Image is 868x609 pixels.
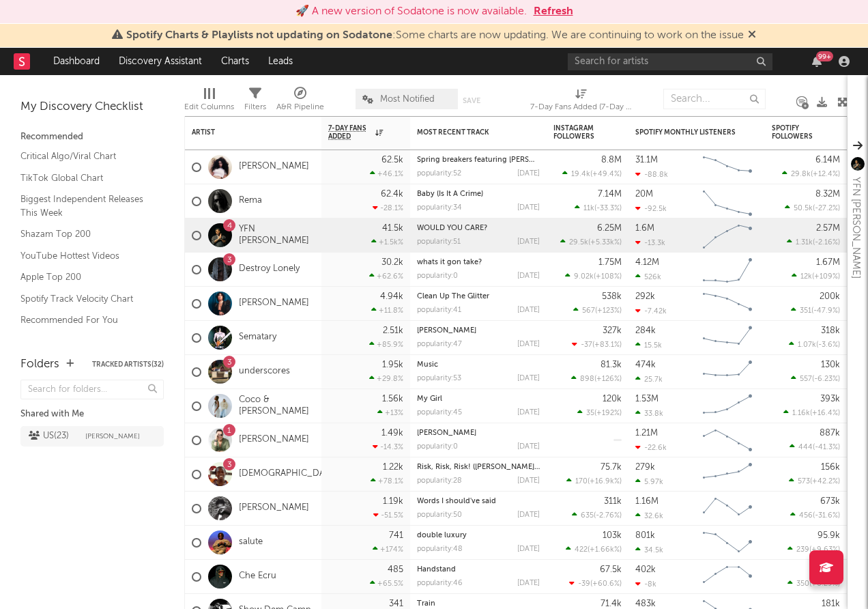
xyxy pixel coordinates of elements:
[417,170,461,178] div: popularity: 52
[596,410,620,417] span: +192 %
[789,477,840,485] div: ( )
[259,48,302,75] a: Leads
[517,443,540,451] div: [DATE]
[791,171,811,178] span: 29.8k
[239,434,309,446] a: [PERSON_NAME]
[812,410,838,417] span: +16.4 %
[20,227,150,242] a: Shazam Top 200
[789,340,840,349] div: ( )
[820,497,840,506] div: 673k
[815,239,838,246] span: -2.16 %
[530,82,633,122] div: 7-Day Fans Added (7-Day Fans Added)
[239,161,309,173] a: [PERSON_NAME]
[20,406,164,423] div: Shared with Me
[417,190,540,198] div: Baby (Is It A Crime)
[380,95,435,104] span: Most Notified
[553,124,601,141] div: Instagram Followers
[244,99,266,115] div: Filters
[815,512,838,520] span: -31.6 %
[848,177,864,279] div: YFN [PERSON_NAME]
[212,48,259,75] a: Charts
[517,409,540,416] div: [DATE]
[20,292,150,307] a: Spotify Track Velocity Chart
[389,599,403,608] div: 341
[813,171,838,178] span: +12.4 %
[417,259,482,266] a: whats it gon take?
[417,498,496,505] a: Words I should've said
[596,512,620,520] span: -2.76 %
[812,478,838,485] span: +42.2 %
[92,361,164,368] button: Tracked Artists(32)
[783,408,840,417] div: ( )
[813,307,838,315] span: -47.9 %
[417,409,462,416] div: popularity: 45
[581,512,594,520] span: 635
[800,273,812,281] span: 12k
[635,511,663,520] div: 32.6k
[816,224,840,233] div: 2.57M
[417,204,462,212] div: popularity: 34
[239,224,315,247] a: YFN [PERSON_NAME]
[369,340,403,349] div: +85.9 %
[697,492,758,526] svg: Chart title
[126,30,744,41] span: : Some charts are now updating. We are continuing to work on the issue
[239,537,263,548] a: salute
[239,395,315,418] a: Coco & [PERSON_NAME]
[604,497,622,506] div: 311k
[417,498,540,505] div: Words I should've said
[697,287,758,321] svg: Chart title
[20,356,59,373] div: Folders
[635,341,662,350] div: 15.5k
[748,30,756,41] span: Dismiss
[517,341,540,348] div: [DATE]
[590,239,620,246] span: +5.33k %
[85,428,140,444] span: [PERSON_NAME]
[697,457,758,492] svg: Chart title
[581,341,592,349] span: -37
[517,238,540,246] div: [DATE]
[417,128,519,137] div: Most Recent Track
[417,395,442,403] a: My Girl
[417,307,461,314] div: popularity: 41
[635,258,659,267] div: 4.12M
[580,376,594,383] span: 898
[791,374,840,383] div: ( )
[782,169,840,178] div: ( )
[635,292,655,301] div: 292k
[596,205,620,212] span: -33.3 %
[417,477,462,485] div: popularity: 28
[417,238,461,246] div: popularity: 51
[562,169,622,178] div: ( )
[697,355,758,389] svg: Chart title
[572,511,622,520] div: ( )
[565,272,622,281] div: ( )
[635,360,656,369] div: 474k
[635,238,665,247] div: -13.3k
[417,341,462,348] div: popularity: 47
[577,408,622,417] div: ( )
[800,307,811,315] span: 351
[635,409,663,418] div: 33.8k
[381,429,403,438] div: 1.49k
[517,307,540,314] div: [DATE]
[20,249,150,264] a: YouTube Hottest Videos
[417,600,435,608] a: Train
[592,580,620,588] span: +60.6 %
[697,184,758,218] svg: Chart title
[697,560,758,594] svg: Chart title
[800,376,812,383] span: 557
[530,99,633,115] div: 7-Day Fans Added (7-Day Fans Added)
[517,511,540,519] div: [DATE]
[20,129,164,145] div: Recommended
[109,48,212,75] a: Discovery Assistant
[20,192,150,220] a: Biggest Independent Releases This Week
[517,170,540,178] div: [DATE]
[597,307,620,315] span: +123 %
[417,600,540,608] div: Train
[799,512,813,520] span: 456
[635,546,663,554] div: 34.5k
[635,395,659,403] div: 1.53M
[697,423,758,457] svg: Chart title
[417,464,540,471] div: Risk, Risk, Risk! (Galen Tipton Remix)
[818,341,838,349] span: -3.6 %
